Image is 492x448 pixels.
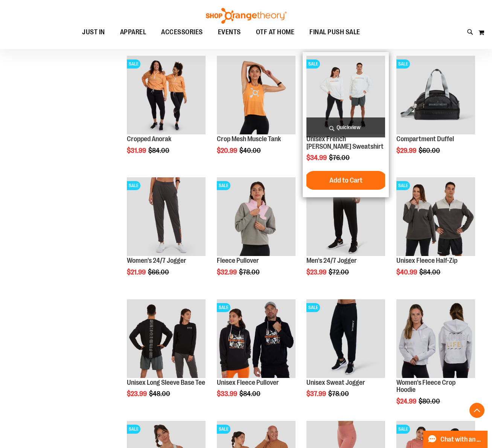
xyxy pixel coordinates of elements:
span: $66.00 [148,268,170,276]
span: Add to Cart [329,176,363,184]
div: product [303,174,389,295]
span: EVENTS [218,24,241,41]
span: $48.00 [149,390,171,398]
a: Unisex French Terry Crewneck Sweatshirt primary imageSALE [306,56,385,136]
div: product [393,296,479,425]
a: Cropped Anorak [127,135,171,143]
span: $29.99 [396,147,417,154]
span: $21.99 [127,268,147,276]
span: $31.99 [127,147,147,154]
a: EVENTS [210,24,248,41]
span: $37.99 [306,390,327,398]
img: Product image for Unisex Fleece Pullover [217,299,296,378]
a: Product image for Unisex Fleece Half ZipSALE [396,177,475,257]
div: product [213,52,299,174]
span: SALE [306,59,320,69]
img: Product image for 24/7 Jogger [306,177,385,256]
button: Chat with an Expert [423,431,488,448]
span: $84.00 [239,390,262,398]
span: $60.00 [419,147,441,154]
div: product [213,174,299,295]
a: Women's 24/7 Jogger [127,257,186,264]
span: $72.00 [329,268,350,276]
img: Product image for Womens Fleece Crop Hoodie [396,299,475,378]
a: Product image for 24/7 JoggerSALE [127,177,206,257]
span: $40.00 [239,147,262,154]
img: Cropped Anorak primary image [127,56,206,134]
a: Quickview [306,117,385,137]
span: $84.00 [148,147,171,154]
a: Product image for Unisex Fleece PulloverSALE [217,299,296,379]
span: FINAL PUSH SALE [309,24,360,41]
span: $23.99 [127,390,148,398]
a: Women's Fleece Crop Hoodie [396,379,455,394]
div: product [393,52,479,174]
span: $24.99 [396,398,417,405]
a: APPAREL [113,24,154,41]
a: Crop Mesh Muscle Tank primary image [217,56,296,136]
span: $23.99 [306,268,327,276]
a: Compartment Duffel [396,135,454,143]
span: SALE [396,181,410,190]
a: Unisex Fleece Pullover [217,379,279,386]
a: Compartment Duffel front SALE [396,56,475,136]
div: product [123,174,209,295]
div: product [303,52,389,198]
img: Unisex French Terry Crewneck Sweatshirt primary image [306,56,385,134]
button: Add to Cart [305,171,387,190]
a: FINAL PUSH SALE [302,24,368,41]
span: SALE [217,425,230,434]
a: Product image for Unisex Long Sleeve Base Tee [127,299,206,379]
span: $84.00 [419,268,442,276]
a: Unisex Fleece Half-Zip [396,257,457,264]
span: $34.99 [306,154,328,162]
span: $32.99 [217,268,238,276]
a: Product image for 24/7 JoggerSALE [306,177,385,257]
span: SALE [127,181,140,190]
div: product [123,52,209,174]
a: Product image for Fleece PulloverSALE [217,177,296,257]
button: Back To Top [469,403,484,418]
a: OTF AT HOME [248,24,302,41]
span: APPAREL [120,24,146,41]
div: product [303,296,389,417]
span: $78.00 [328,390,350,398]
img: Product image for Unisex Sweat Jogger [306,299,385,378]
img: Product image for Unisex Fleece Half Zip [396,177,475,256]
span: $76.00 [329,154,351,162]
a: Product image for Unisex Sweat JoggerSALE [306,299,385,379]
span: OTF AT HOME [256,24,295,41]
div: product [213,296,299,417]
img: Product image for Unisex Long Sleeve Base Tee [127,299,206,378]
img: Product image for Fleece Pullover [217,177,296,256]
div: product [123,296,209,417]
a: Men's 24/7 Jogger [306,257,357,264]
span: $20.99 [217,147,238,154]
span: ACCESSORIES [161,24,203,41]
span: SALE [217,303,230,312]
img: Shop Orangetheory [205,8,288,24]
span: $78.00 [239,268,261,276]
span: $80.00 [419,398,441,405]
a: Product image for Womens Fleece Crop Hoodie [396,299,475,379]
a: JUST IN [75,24,113,41]
span: SALE [396,59,410,69]
span: SALE [396,425,410,434]
span: SALE [217,181,230,190]
span: SALE [306,303,320,312]
a: Cropped Anorak primary imageSALE [127,56,206,136]
span: Chat with an Expert [440,436,483,443]
div: product [393,174,479,295]
img: Product image for 24/7 Jogger [127,177,206,256]
img: Compartment Duffel front [396,56,475,134]
a: Unisex Sweat Jogger [306,379,365,386]
span: SALE [127,425,140,434]
a: Fleece Pullover [217,257,259,264]
a: Unisex Long Sleeve Base Tee [127,379,205,386]
a: ACCESSORIES [154,24,210,41]
span: $33.99 [217,390,238,398]
a: Crop Mesh Muscle Tank [217,135,281,143]
span: $40.99 [396,268,418,276]
img: Crop Mesh Muscle Tank primary image [217,56,296,134]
